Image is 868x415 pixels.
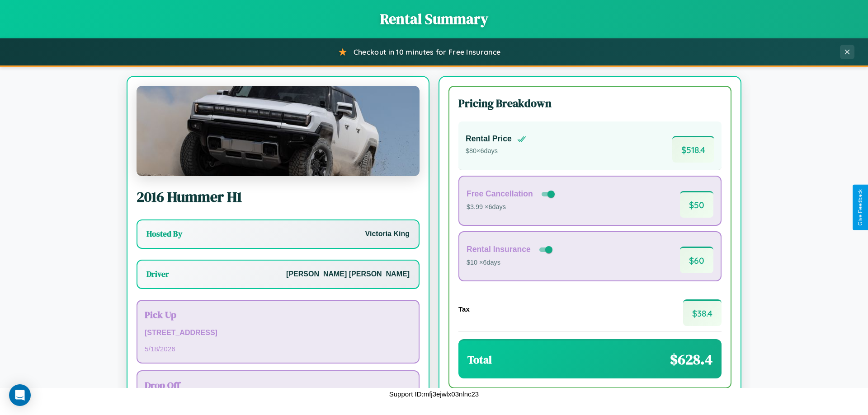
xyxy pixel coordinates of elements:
span: $ 50 [680,191,713,218]
p: Support ID: mfj3ejwlx03nlnc23 [389,388,479,400]
div: Open Intercom Messenger [9,384,31,406]
h4: Free Cancellation [467,189,533,199]
span: $ 38.4 [683,299,722,326]
span: $ 628.4 [670,350,712,369]
p: $10 × 6 days [467,257,554,269]
p: [PERSON_NAME] [PERSON_NAME] [286,268,410,281]
h4: Tax [458,305,470,313]
h1: Rental Summary [9,9,859,29]
span: $ 518.4 [672,136,714,163]
h4: Rental Insurance [467,245,531,254]
div: Give Feedback [857,189,863,226]
h3: Total [467,352,492,367]
h2: 2016 Hummer H1 [137,187,420,207]
h4: Rental Price [466,134,512,144]
p: $ 80 × 6 days [466,145,526,157]
p: Victoria King [365,228,410,241]
span: $ 60 [680,247,713,273]
h3: Driver [146,269,169,280]
h3: Pick Up [145,308,411,321]
h3: Hosted By [146,228,182,239]
p: [STREET_ADDRESS] [145,326,411,340]
img: Hummer H1 [137,86,420,176]
h3: Drop Off [145,378,411,392]
p: 5 / 18 / 2026 [145,343,411,355]
h3: Pricing Breakdown [458,96,722,111]
p: $3.99 × 6 days [467,201,557,213]
span: Checkout in 10 minutes for Free Insurance [354,47,500,56]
